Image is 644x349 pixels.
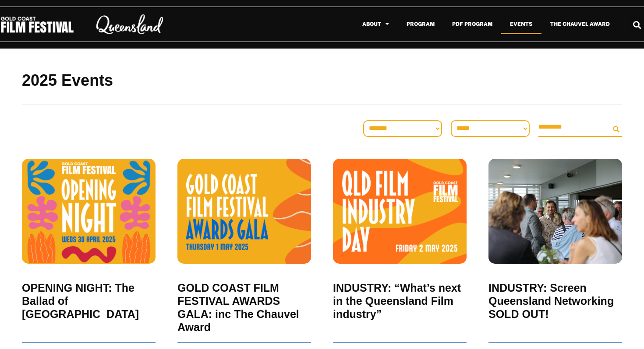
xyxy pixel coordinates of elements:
[451,120,530,137] select: Venue Filter
[541,14,619,34] a: The Chauvel Award
[354,14,398,34] a: About
[630,17,644,32] div: Search
[501,14,541,34] a: Events
[443,14,501,34] a: PDF Program
[22,70,622,91] h2: 2025 Events
[177,281,311,334] a: GOLD COAST FILM FESTIVAL AWARDS GALA: inc The Chauvel Award
[488,281,622,321] a: INDUSTRY: Screen Queensland Networking SOLD OUT!
[538,118,609,137] input: Search Filter
[333,281,467,321] a: INDUSTRY: “What’s next in the Queensland Film industry”
[22,281,156,321] a: OPENING NIGHT: The Ballad of [GEOGRAPHIC_DATA]
[398,14,443,34] a: Program
[183,14,618,34] nav: Menu
[363,120,442,137] select: Sort filter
